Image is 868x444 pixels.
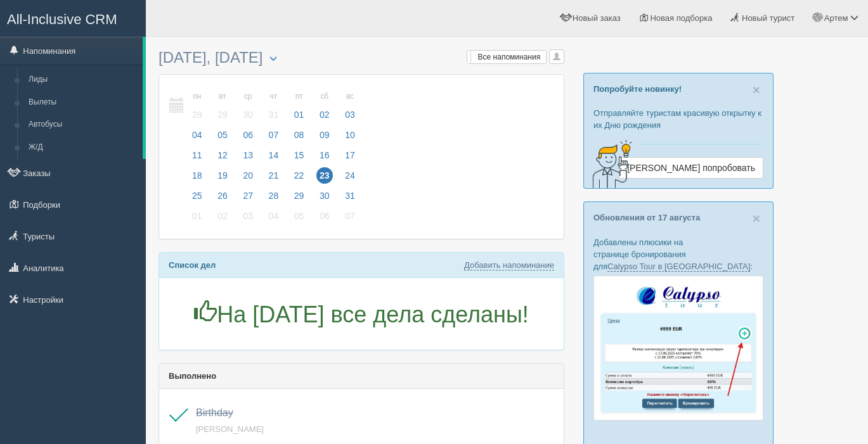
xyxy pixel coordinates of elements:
a: 16 [313,148,337,168]
a: Вылеты [23,91,143,114]
span: Артем [824,13,848,23]
span: 30 [316,187,333,204]
a: 24 [338,168,359,189]
a: 27 [236,189,260,209]
a: сб 02 [313,84,337,128]
a: 12 [211,148,235,168]
a: Добавить напоминание [464,260,554,270]
a: 15 [287,148,311,168]
small: ср [240,91,256,102]
a: 05 [211,128,235,148]
span: 27 [240,187,256,204]
a: 04 [185,128,209,148]
span: 29 [291,187,308,204]
b: Список дел [169,260,216,270]
a: пт 01 [287,84,311,128]
span: 13 [240,147,256,163]
a: 04 [262,209,286,229]
p: Попробуйте новинку! [593,83,763,95]
p: Отправляйте туристам красивую открытку к их Дню рождения [593,107,763,131]
a: 07 [338,209,359,229]
span: 28 [266,187,282,204]
img: calypso-tour-proposal-crm-for-travel-agency.jpg [593,276,763,421]
small: пт [291,91,308,102]
span: 03 [240,208,256,224]
a: 02 [211,209,235,229]
h3: [DATE], [DATE] [159,49,564,68]
span: 31 [342,187,358,204]
span: 07 [342,208,358,224]
p: Добавлены плюсики на странице бронирования для : [593,236,763,272]
a: 20 [236,168,260,189]
span: 08 [291,127,308,143]
span: 18 [189,167,205,184]
a: [PERSON_NAME] попробовать [619,157,763,179]
a: 18 [185,168,209,189]
a: 23 [313,168,337,189]
a: 19 [211,168,235,189]
a: 06 [313,209,337,229]
span: 03 [342,106,358,123]
span: 16 [316,147,333,163]
a: 17 [338,148,359,168]
a: 01 [185,209,209,229]
a: ср 30 [236,84,260,128]
a: 25 [185,189,209,209]
a: Calypso Tour в [GEOGRAPHIC_DATA] [607,262,750,272]
a: All-Inclusive CRM [1,1,145,35]
a: Лиды [23,68,143,91]
span: 20 [240,167,256,184]
button: Close [753,212,760,225]
a: 29 [287,189,311,209]
a: 14 [262,148,286,168]
a: 09 [313,128,337,148]
span: 15 [291,147,308,163]
span: 22 [291,167,308,184]
span: 11 [189,147,205,163]
span: 07 [266,127,282,143]
a: [PERSON_NAME] [196,424,264,434]
span: 17 [342,147,358,163]
span: 23 [316,167,333,184]
button: Close [753,83,760,96]
span: 09 [316,127,333,143]
a: Обновления от 17 августа [593,213,700,222]
a: 07 [262,128,286,148]
span: Все напоминания [478,53,541,61]
a: вс 03 [338,84,359,128]
span: 05 [214,127,231,143]
a: 21 [262,168,286,189]
a: 30 [313,189,337,209]
a: 10 [338,128,359,148]
span: 24 [342,167,358,184]
span: All-Inclusive CRM [7,11,117,27]
span: 01 [291,106,308,123]
a: 03 [236,209,260,229]
span: 04 [266,208,282,224]
span: 01 [189,208,205,224]
h1: На [DATE] все дела сделаны! [169,300,554,327]
span: 05 [291,208,308,224]
span: 30 [240,106,256,123]
img: creative-idea-2907357.png [584,139,635,189]
a: Автобусы [23,113,143,136]
a: 11 [185,148,209,168]
span: 29 [214,106,231,123]
a: 26 [211,189,235,209]
span: Новый заказ [573,13,621,23]
span: 28 [189,106,205,123]
small: пн [189,91,205,102]
a: Birthday [196,407,233,418]
b: Выполнено [169,371,216,381]
span: × [753,211,760,225]
a: 08 [287,128,311,148]
span: 06 [316,208,333,224]
a: 05 [287,209,311,229]
span: 19 [214,167,231,184]
span: 10 [342,127,358,143]
a: 06 [236,128,260,148]
small: вт [214,91,231,102]
span: 25 [189,187,205,204]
